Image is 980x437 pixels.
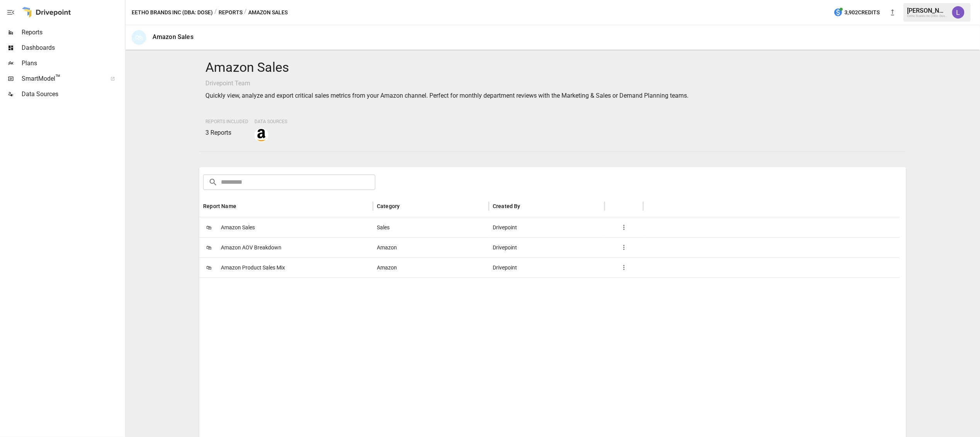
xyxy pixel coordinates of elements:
[521,201,532,212] button: Sort
[831,5,883,20] button: 3,902Credits
[22,59,124,68] span: Plans
[153,33,193,41] div: Amazon Sales
[373,257,489,278] div: Amazon
[205,119,248,124] span: Reports Included
[254,119,287,124] span: Data Sources
[55,73,61,83] span: ™
[377,203,400,209] div: Category
[22,28,124,37] span: Reports
[203,242,215,253] span: 🛍
[205,91,900,100] p: Quickly view, analyze and export critical sales metrics from your Amazon channel. Perfect for mon...
[845,8,880,17] span: 3,902 Credits
[373,237,489,257] div: Amazon
[205,128,248,137] p: 3 Reports
[214,8,217,17] div: /
[203,203,236,209] div: Report Name
[400,201,411,212] button: Sort
[907,7,948,14] div: [PERSON_NAME]
[952,6,965,19] img: Lindsay North
[948,2,969,23] button: Lindsay North
[132,30,146,45] div: 🛍
[237,201,248,212] button: Sort
[489,257,605,278] div: Drivepoint
[493,203,521,209] div: Created By
[907,14,948,18] div: Eetho Brands Inc (DBA: Dose)
[221,218,255,237] span: Amazon Sales
[203,222,215,233] span: 🛍
[221,238,281,257] span: Amazon AOV Breakdown
[219,8,242,17] button: Reports
[132,8,213,17] button: Eetho Brands Inc (DBA: Dose)
[205,79,900,88] p: Drivepoint Team
[885,5,900,20] button: New version available, click to update!
[22,43,124,53] span: Dashboards
[203,262,215,273] span: 🛍
[255,129,268,141] img: amazon
[205,59,900,76] h4: Amazon Sales
[244,8,247,17] div: /
[489,237,605,257] div: Drivepoint
[22,90,124,99] span: Data Sources
[22,74,102,83] span: SmartModel
[373,217,489,237] div: Sales
[221,258,285,278] span: Amazon Product Sales Mix
[489,217,605,237] div: Drivepoint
